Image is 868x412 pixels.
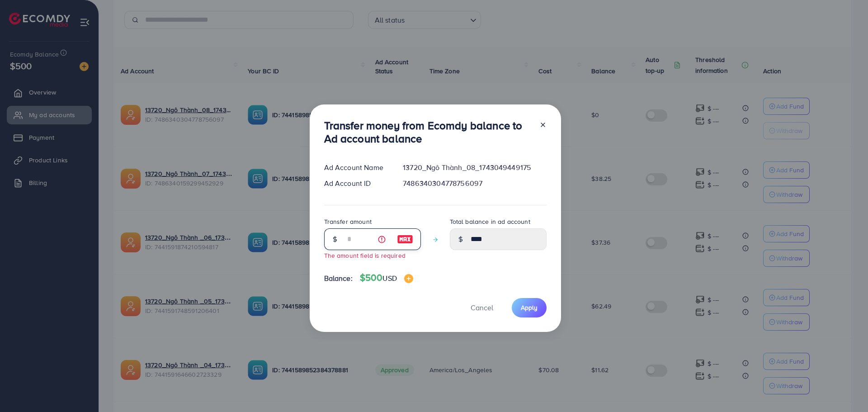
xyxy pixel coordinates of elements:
span: USD [382,273,396,283]
span: Apply [521,303,538,312]
span: Balance: [324,273,353,284]
iframe: Chat [830,371,861,405]
small: The amount field is required [324,251,406,260]
h3: Transfer money from Ecomdy balance to Ad account balance [324,119,532,145]
div: 7486340304778756097 [396,178,553,189]
button: Apply [512,298,547,317]
button: Cancel [459,298,505,317]
label: Total balance in ad account [450,217,530,226]
label: Transfer amount [324,217,372,226]
h4: $500 [360,272,413,284]
div: Ad Account Name [317,162,396,173]
span: Cancel [471,303,493,313]
img: image [397,234,413,245]
div: Ad Account ID [317,178,396,189]
div: 13720_Ngô Thành_08_1743049449175 [396,162,553,173]
img: image [404,274,413,283]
